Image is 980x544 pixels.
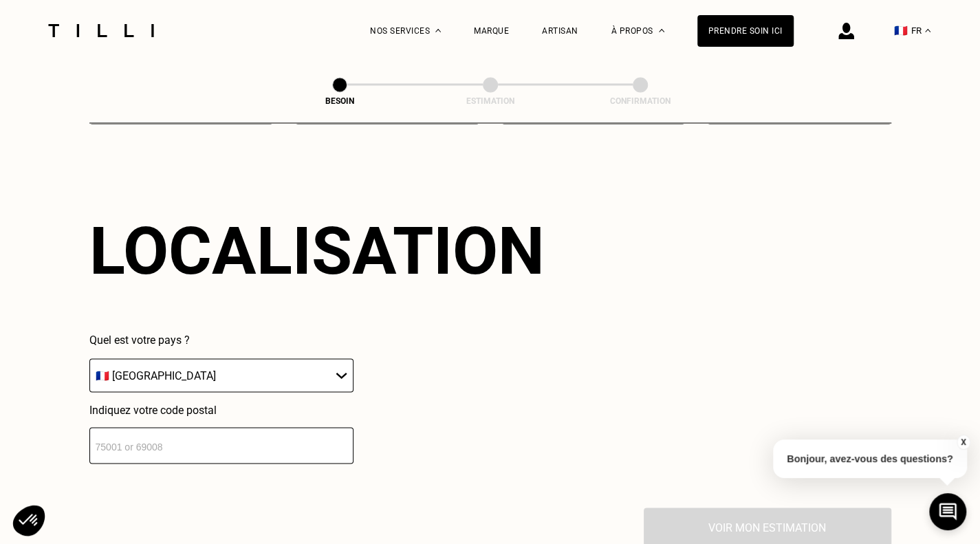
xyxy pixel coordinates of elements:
img: Menu déroulant [435,29,441,32]
div: Estimation [422,96,559,106]
input: 75001 or 69008 [89,427,353,464]
div: Confirmation [571,96,709,106]
div: Localisation [89,212,545,289]
a: Artisan [542,26,578,36]
img: icône connexion [838,23,854,39]
img: Logo du service de couturière Tilli [43,24,159,37]
a: Marque [474,26,509,36]
button: X [956,435,970,450]
img: menu déroulant [925,29,930,32]
p: Indiquez votre code postal [89,403,353,416]
span: 🇫🇷 [894,24,908,37]
div: Besoin [271,96,409,106]
p: Quel est votre pays ? [89,333,353,346]
img: Menu déroulant à propos [659,29,664,32]
a: Prendre soin ici [697,15,794,47]
p: Bonjour, avez-vous des questions? [773,439,967,478]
